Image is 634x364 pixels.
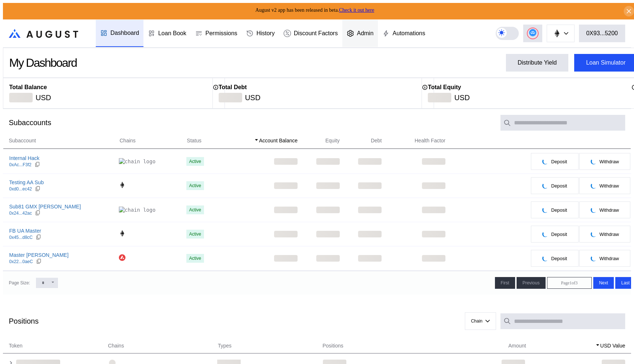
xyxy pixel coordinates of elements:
[9,280,30,285] div: Page Size:
[189,159,201,164] div: Active
[547,25,575,42] button: chain logo
[531,153,579,170] button: pendingDeposit
[9,211,32,216] div: 0x24...42ac
[189,256,201,261] div: Active
[219,84,247,91] h2: Total Debt
[531,250,579,267] button: pendingDeposit
[9,252,69,258] div: Master [PERSON_NAME]
[542,231,548,237] img: pending
[119,230,125,237] img: chain logo
[9,119,51,127] div: Subaccounts
[9,137,36,145] span: Subaccount
[579,201,631,219] button: pendingWithdraw
[561,280,577,286] span: Page 1 of 3
[593,277,614,289] button: Next
[586,30,618,37] div: 0X93...5200
[279,20,342,47] a: Discount Factors
[242,20,279,47] a: History
[428,84,461,91] h2: Total Equity
[119,158,156,165] img: chain logo
[187,137,201,145] span: Status
[600,207,619,213] span: Withdraw
[591,159,597,164] img: pending
[542,183,548,189] img: pending
[579,25,625,42] button: 0X93...5200
[465,312,496,330] button: Chain
[245,93,260,102] div: USD
[9,84,47,91] h2: Total Balance
[542,159,548,164] img: pending
[96,20,143,47] a: Dashboard
[371,137,382,145] span: Debt
[591,183,597,189] img: pending
[191,20,242,47] a: Permissions
[143,20,191,47] a: Loan Book
[600,183,619,189] span: Withdraw
[508,342,526,350] span: Amount
[551,256,567,261] span: Deposit
[342,20,378,47] a: Admin
[119,254,125,261] img: chain logo
[325,137,340,145] span: Equity
[579,153,631,170] button: pendingWithdraw
[120,137,136,145] span: Chains
[9,162,32,167] div: 0xAc...F3f2
[9,203,81,210] div: Sub81 GMX [PERSON_NAME]
[9,259,33,264] div: 0x22...0aeC
[119,182,125,188] img: chain logo
[454,93,470,102] div: USD
[518,59,557,66] div: Distribute Yield
[9,56,77,70] div: My Dashboard
[621,280,630,285] span: Last
[158,30,186,37] div: Loan Book
[119,207,156,213] img: chain logo
[189,207,201,212] div: Active
[531,177,579,194] button: pendingDeposit
[378,20,430,47] a: Automations
[259,137,298,145] span: Account Balance
[531,201,579,219] button: pendingDeposit
[551,159,567,164] span: Deposit
[294,30,338,37] div: Discount Factors
[471,318,482,324] span: Chain
[110,30,139,36] div: Dashboard
[108,342,124,350] span: Chains
[501,280,509,285] span: First
[9,235,33,240] div: 0x45...d8cC
[522,280,540,285] span: Previous
[393,30,425,37] div: Automations
[506,54,569,72] button: Distribute Yield
[553,29,561,37] img: chain logo
[542,207,548,213] img: pending
[189,232,201,237] div: Active
[9,227,41,234] div: FB UA Master
[205,30,237,37] div: Permissions
[591,207,597,213] img: pending
[495,277,515,289] button: First
[189,183,201,188] div: Active
[600,159,619,164] span: Withdraw
[517,277,546,289] button: Previous
[357,30,374,37] div: Admin
[531,225,579,243] button: pendingDeposit
[600,342,625,350] span: USD Value
[218,342,232,350] span: Types
[551,232,567,237] span: Deposit
[9,179,44,186] div: Testing AA Sub
[600,232,619,237] span: Withdraw
[591,255,597,261] img: pending
[579,177,631,194] button: pendingWithdraw
[591,231,597,237] img: pending
[256,30,275,37] div: History
[36,93,51,102] div: USD
[600,256,619,261] span: Withdraw
[551,207,567,213] span: Deposit
[9,155,40,161] div: Internal Hack
[9,342,22,350] span: Token
[415,137,445,145] span: Health Factor
[599,280,608,285] span: Next
[551,183,567,189] span: Deposit
[339,7,374,13] a: Check it out here
[542,255,548,261] img: pending
[586,59,626,66] div: Loan Simulator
